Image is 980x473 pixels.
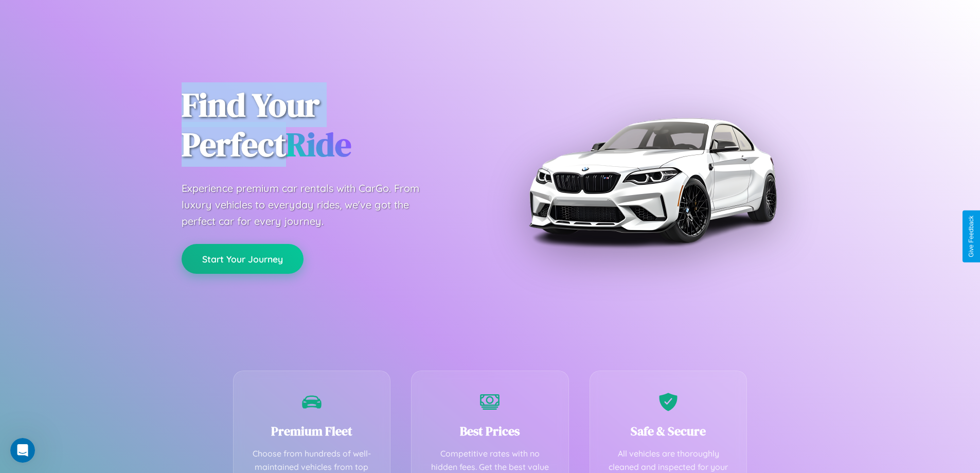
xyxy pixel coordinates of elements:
p: Experience premium car rentals with CarGo. From luxury vehicles to everyday rides, we've got the ... [182,180,439,230]
button: Start Your Journey [182,244,304,274]
iframe: Intercom live chat [10,438,35,463]
img: Premium BMW car rental vehicle [524,51,781,309]
span: Ride [286,122,351,167]
h3: Safe & Secure [605,423,732,440]
h3: Premium Fleet [249,423,375,440]
h3: Best Prices [427,423,553,440]
div: Give Feedback [968,216,975,257]
h1: Find Your Perfect [182,85,475,165]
